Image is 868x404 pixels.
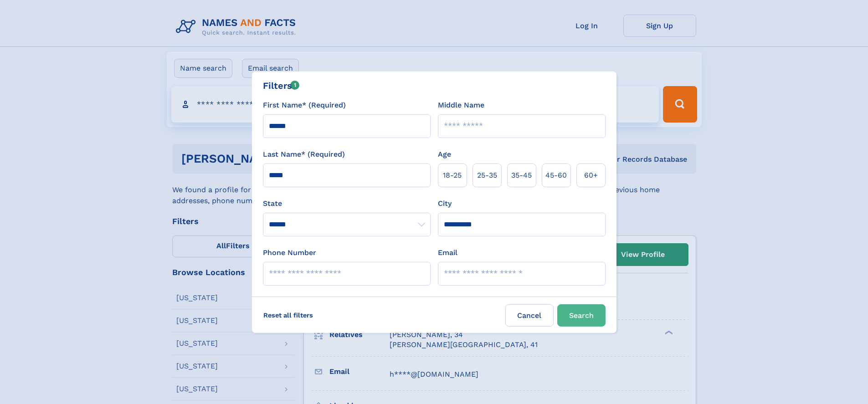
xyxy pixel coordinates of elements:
[257,304,319,326] label: Reset all filters
[438,198,452,209] label: City
[263,100,346,111] label: First Name* (Required)
[545,170,567,181] span: 45‑60
[557,304,606,327] button: Search
[263,198,431,209] label: State
[477,170,497,181] span: 25‑35
[584,170,598,181] span: 60+
[443,170,462,181] span: 18‑25
[263,149,345,160] label: Last Name* (Required)
[438,100,484,111] label: Middle Name
[263,79,300,92] div: Filters
[438,149,451,160] label: Age
[438,247,457,258] label: Email
[511,170,532,181] span: 35‑45
[263,247,316,258] label: Phone Number
[505,304,554,327] label: Cancel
